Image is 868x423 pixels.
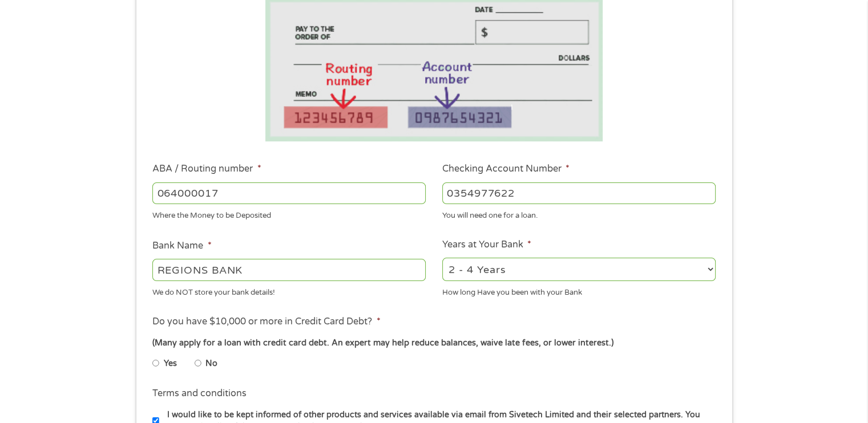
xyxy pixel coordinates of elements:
div: How long Have you been with your Bank [442,283,716,298]
input: 263177916 [152,182,426,204]
label: Years at Your Bank [442,239,531,251]
label: Do you have $10,000 or more in Credit Card Debt? [152,316,380,328]
div: Where the Money to be Deposited [152,206,426,222]
label: Bank Name [152,240,211,252]
input: 345634636 [442,182,716,204]
label: ABA / Routing number [152,163,261,175]
label: Yes [164,357,177,370]
label: Checking Account Number [442,163,570,175]
div: We do NOT store your bank details! [152,283,426,298]
div: You will need one for a loan. [442,206,716,222]
label: No [205,357,217,370]
div: (Many apply for a loan with credit card debt. An expert may help reduce balances, waive late fees... [152,337,715,349]
label: Terms and conditions [152,388,247,400]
